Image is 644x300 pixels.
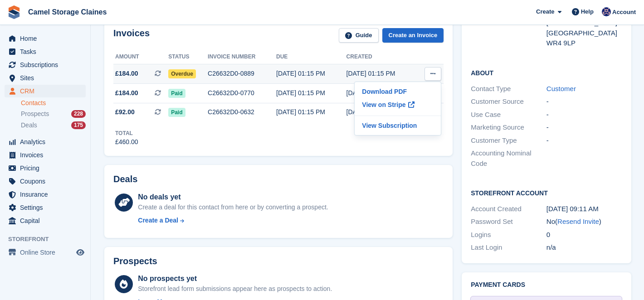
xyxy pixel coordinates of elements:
th: Status [168,50,208,64]
th: Due [276,50,346,64]
span: Storefront [8,235,90,244]
th: Created [346,50,417,64]
div: No prospects yet [138,273,332,284]
div: [GEOGRAPHIC_DATA] [546,28,622,39]
span: Invoices [20,149,74,161]
a: menu [5,149,86,161]
span: £184.00 [115,88,138,98]
div: No [546,217,622,227]
span: Paid [168,108,185,117]
div: Password Set [471,217,546,227]
div: Create a Deal [138,216,178,225]
span: Pricing [20,162,74,174]
span: Settings [20,201,74,214]
a: Resend Invite [557,218,599,225]
a: Download PDF [358,86,437,97]
a: Prospects 228 [21,109,86,119]
span: Home [20,32,74,45]
img: stora-icon-8386f47178a22dfd0bd8f6a31ec36ba5ce8667c1dd55bd0f319d3a0aa187defe.svg [7,5,21,19]
th: Invoice number [208,50,276,64]
div: Customer Source [471,97,546,107]
div: Account Created [471,204,546,214]
div: £460.00 [115,137,138,147]
span: Create [536,7,554,16]
a: menu [5,85,86,97]
span: £92.00 [115,107,135,117]
div: n/a [546,242,622,253]
div: [DATE] 01:15 PM [276,69,346,78]
span: Online Store [20,246,74,259]
a: menu [5,72,86,84]
div: [DATE] 01:16 PM [346,88,417,98]
a: menu [5,162,86,174]
div: Storefront lead form submissions appear here as prospects to action. [138,284,332,294]
div: Last Login [471,242,546,253]
div: - [546,122,622,133]
div: Logins [471,230,546,240]
a: menu [5,246,86,259]
a: View on Stripe [358,97,437,112]
a: menu [5,214,86,227]
span: Deals [21,121,37,130]
span: CRM [20,85,74,97]
a: menu [5,188,86,201]
span: Capital [20,214,74,227]
div: Customer Type [471,135,546,146]
a: Guide [339,28,379,43]
a: Contacts [21,99,86,107]
div: Create a deal for this contact from here or by converting a prospect. [138,203,328,212]
div: - [546,135,622,146]
span: Help [581,7,594,16]
a: menu [5,175,86,188]
a: menu [5,32,86,45]
span: Prospects [21,110,49,118]
div: Use Case [471,110,546,120]
span: Paid [168,89,185,98]
span: Tasks [20,45,74,58]
h2: Invoices [113,28,150,43]
div: C26632D0-0770 [208,88,276,98]
h2: Deals [113,174,137,184]
span: Overdue [168,69,196,78]
h2: Payment cards [471,281,622,289]
div: C26632D0-0889 [208,69,276,78]
span: Subscriptions [20,58,74,71]
div: [DATE] 01:15 PM [276,88,346,98]
div: - [546,110,622,120]
h2: Storefront Account [471,188,622,197]
div: 228 [71,110,86,118]
th: Amount [113,50,168,64]
div: Contact Type [471,84,546,94]
span: Account [612,8,636,17]
div: 0 [546,230,622,240]
div: - [546,97,622,107]
a: Create a Deal [138,216,328,225]
a: Customer [546,85,576,92]
div: C26632D0-0632 [208,107,276,117]
a: Create an Invoice [382,28,444,43]
div: [DATE] 01:15 PM [346,69,417,78]
span: ( ) [555,218,601,225]
a: menu [5,201,86,214]
a: Deals 175 [21,121,86,130]
h2: Prospects [113,256,157,266]
div: WR4 9LP [546,38,622,48]
a: Camel Storage Claines [24,5,110,19]
div: Accounting Nominal Code [471,148,546,169]
a: menu [5,58,86,71]
a: menu [5,45,86,58]
a: menu [5,135,86,148]
span: Insurance [20,188,74,201]
a: Preview store [75,247,86,258]
div: Total [115,129,138,137]
span: £184.00 [115,69,138,78]
a: View Subscription [358,120,437,131]
div: [DATE] 09:11 AM [546,204,622,214]
div: 175 [71,121,86,129]
div: No deals yet [138,192,328,203]
div: Marketing Source [471,122,546,133]
div: [DATE] 01:15 PM [276,107,346,117]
